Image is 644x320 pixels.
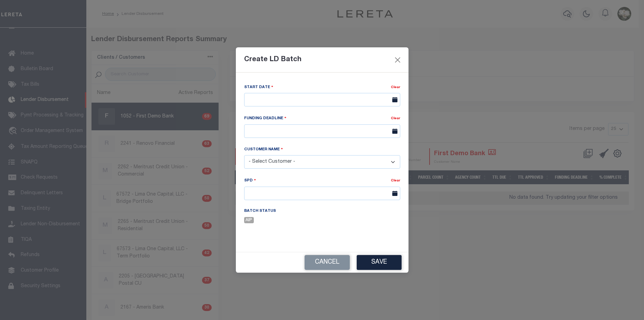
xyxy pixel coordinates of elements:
[244,56,301,64] h5: Create LD Batch
[244,115,287,122] label: Funding Deadline
[391,179,400,182] a: Clear
[305,255,350,270] button: Cancel
[244,84,273,91] label: Start Date
[244,217,254,223] span: AIP
[393,55,402,64] button: Close
[357,255,402,270] button: Save
[244,146,283,153] label: Customer Name
[391,117,400,120] a: Clear
[391,86,400,89] a: Clear
[244,177,256,184] label: SPD
[244,208,276,214] label: Batch Status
